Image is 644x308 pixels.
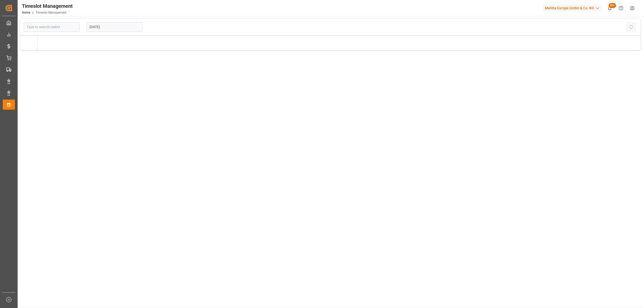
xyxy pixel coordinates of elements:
[543,3,604,13] button: Melitta Europa GmbH & Co. KG
[87,22,142,32] input: DD-MM-YYYY
[543,5,602,12] div: Melitta Europa GmbH & Co. KG
[609,3,616,8] span: 99+
[22,11,30,14] a: Home
[615,3,627,14] button: Help Center
[604,3,615,14] button: show 100 new notifications
[24,22,79,32] input: Type to search/select
[22,2,73,10] div: Timeslot Management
